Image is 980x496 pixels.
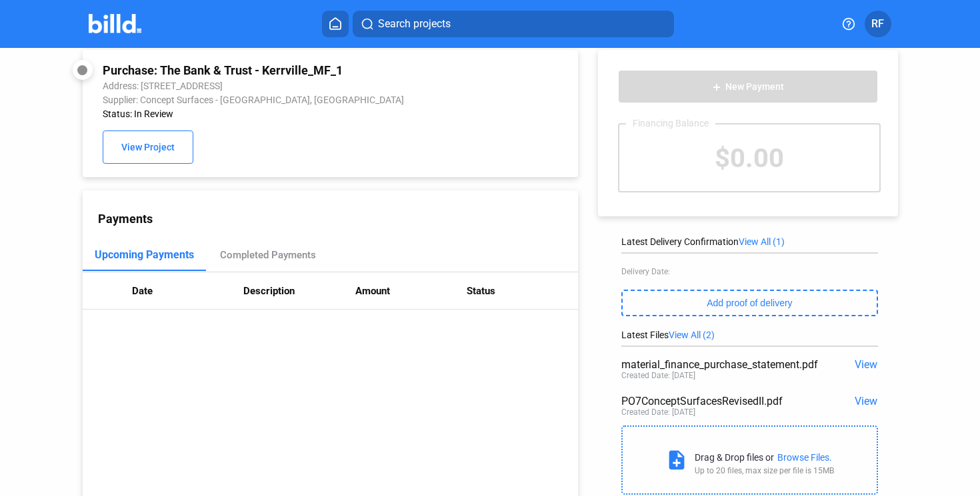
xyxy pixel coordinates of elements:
div: Latest Delivery Confirmation [621,236,877,247]
mat-icon: add [711,82,722,93]
div: Status: In Review [103,109,467,119]
div: Financing Balance [626,118,715,128]
th: Status [467,272,578,310]
button: Search projects [353,11,674,37]
div: Created Date: [DATE] [621,407,695,417]
div: $0.00 [619,124,879,191]
div: Latest Files [621,330,877,340]
div: Purchase: The Bank & Trust - Kerrville_MF_1 [103,63,467,77]
span: RF [871,16,884,32]
div: Up to 20 files, max size per file is 15MB [695,466,834,475]
div: PO7ConceptSurfacesRevisedII.pdf [621,395,826,407]
div: Upcoming Payments [95,248,194,261]
th: Amount [355,272,467,310]
div: Created Date: [DATE] [621,371,695,380]
div: Supplier: Concept Surfaces - [GEOGRAPHIC_DATA], [GEOGRAPHIC_DATA] [103,95,467,105]
div: Delivery Date: [621,267,877,276]
div: material_finance_purchase_statement.pdf [621,358,826,371]
span: View All (1) [739,236,785,247]
th: Description [243,272,355,310]
button: RF [865,11,891,37]
div: Browse Files. [777,452,832,463]
div: Completed Payments [220,249,316,261]
span: View Project [121,142,175,153]
span: View All (2) [669,330,715,340]
span: New Payment [725,82,784,93]
th: Date [132,272,243,310]
button: New Payment [618,70,877,103]
span: Search projects [378,16,451,32]
mat-icon: note_add [665,449,688,471]
button: View Project [103,130,194,164]
button: Add proof of delivery [621,290,877,316]
span: View [855,395,877,407]
span: Add proof of delivery [707,298,792,308]
div: Payments [98,212,579,226]
div: Drag & Drop files or [695,452,774,463]
span: View [855,358,877,371]
div: Address: [STREET_ADDRESS] [103,81,467,91]
img: Billd Company Logo [89,14,141,33]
